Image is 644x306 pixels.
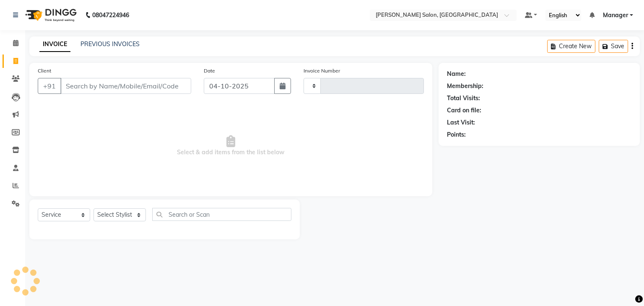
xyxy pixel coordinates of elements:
div: Total Visits: [447,94,480,103]
div: Last Visit: [447,118,475,127]
div: Points: [447,130,466,139]
button: Create New [547,40,595,53]
label: Invoice Number [304,67,340,75]
a: PREVIOUS INVOICES [80,40,140,48]
input: Search by Name/Mobile/Email/Code [60,78,191,94]
div: Name: [447,70,466,78]
label: Date [204,67,215,75]
b: 08047224946 [92,3,129,27]
span: Select & add items from the list below [38,104,424,188]
div: Membership: [447,82,483,91]
button: Save [599,40,628,53]
button: +91 [38,78,61,94]
a: INVOICE [39,37,70,52]
img: logo [21,3,79,27]
span: Manager [603,11,628,20]
div: Card on file: [447,106,481,115]
label: Client [38,67,51,75]
input: Search or Scan [152,208,291,221]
